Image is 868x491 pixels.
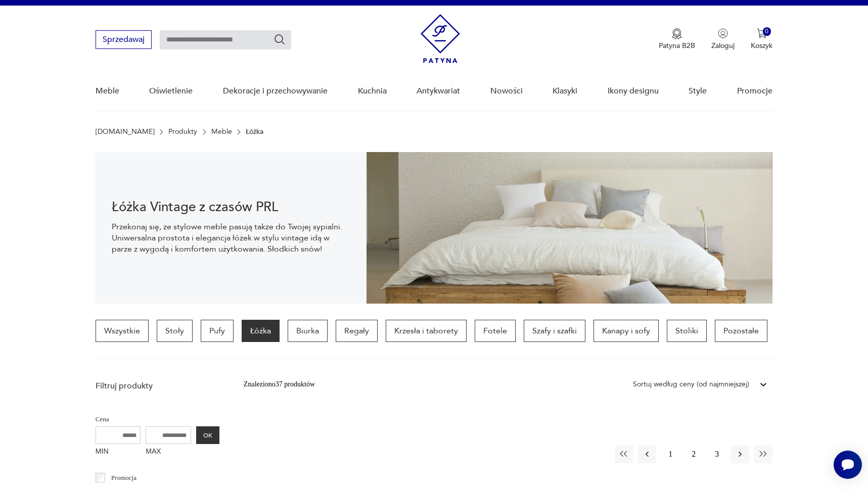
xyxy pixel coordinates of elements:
[96,444,141,460] label: MIN
[386,320,467,342] a: Krzesła i taborety
[659,28,695,51] a: Ikona medaluPatyna B2B
[475,320,516,342] a: Fotele
[593,320,659,342] a: Kanapy i sofy
[367,152,773,304] img: 2ae03b4a53235da2107dc325ac1aff74.jpg
[96,414,219,425] p: Cena
[112,221,350,255] p: Przekonaj się, że stylowe meble pasują także do Twojej sypialni. Uniwersalna prostota i elegancja...
[667,320,707,342] a: Stoliki
[711,41,735,51] p: Zaloguj
[242,320,280,342] a: Łóżka
[659,41,695,51] p: Patyna B2B
[211,128,232,136] a: Meble
[689,72,707,111] a: Style
[751,41,772,51] p: Koszyk
[149,72,193,111] a: Oświetlenie
[417,72,460,111] a: Antykwariat
[661,445,679,463] button: 1
[111,472,136,483] p: Promocja
[96,37,152,44] a: Sprzedawaj
[273,33,286,45] button: Szukaj
[168,128,197,136] a: Produkty
[201,320,234,342] a: Pufy
[737,72,772,111] a: Promocje
[659,28,695,51] button: Patyna B2B
[708,445,726,463] button: 3
[157,320,193,342] a: Stoły
[763,27,771,36] div: 0
[336,320,378,342] a: Regały
[684,445,703,463] button: 2
[96,128,155,136] a: [DOMAIN_NAME]
[244,379,315,390] div: Znaleziono 37 produktów
[96,30,152,49] button: Sprzedawaj
[358,72,387,111] a: Kuchnia
[834,451,862,479] iframe: Smartsupp widget button
[246,128,263,136] p: Łóżka
[223,72,328,111] a: Dekoracje i przechowywanie
[633,379,749,390] div: Sortuj według ceny (od najmniejszej)
[757,28,767,38] img: Ikona koszyka
[608,72,659,111] a: Ikony designu
[96,72,119,111] a: Meble
[524,320,585,342] a: Szafy i szafki
[96,380,219,391] p: Filtruj produkty
[196,426,219,444] button: OK
[711,28,735,51] button: Zaloguj
[672,28,682,39] img: Ikona medalu
[112,201,350,213] h1: Łóżka Vintage z czasów PRL
[751,28,772,51] button: 0Koszyk
[553,72,577,111] a: Klasyki
[421,14,460,63] img: Patyna - sklep z meblami i dekoracjami vintage
[96,320,149,342] a: Wszystkie
[718,28,728,38] img: Ikonka użytkownika
[715,320,767,342] a: Pozostałe
[146,444,191,460] label: MAX
[490,72,523,111] a: Nowości
[288,320,328,342] a: Biurka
